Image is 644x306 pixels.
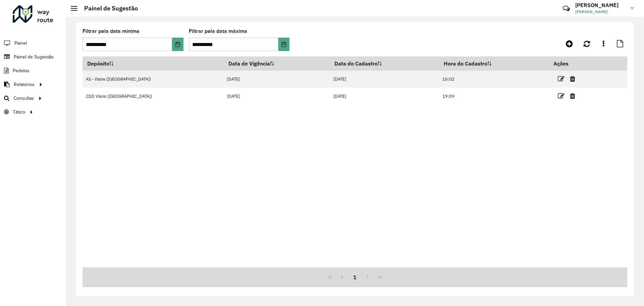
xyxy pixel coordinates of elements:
[330,56,439,71] th: Data do Cadastro
[224,71,330,88] td: [DATE]
[14,81,35,88] span: Relatórios
[83,71,224,88] td: AS - Viana ([GEOGRAPHIC_DATA])
[558,91,565,100] a: Editar
[224,56,330,71] th: Data de Vigência
[330,71,439,88] td: [DATE]
[13,95,34,102] span: Consultas
[14,53,54,60] span: Painel de Sugestão
[559,1,574,16] a: Contato Rápido
[83,27,140,35] label: Filtrar pela data mínima
[14,40,27,47] span: Painel
[330,88,439,105] td: [DATE]
[83,56,224,71] th: Depósito
[224,88,330,105] td: [DATE]
[13,67,30,74] span: Pedidos
[77,5,138,12] h2: Painel de Sugestão
[172,38,183,51] button: Choose Date
[13,108,25,116] span: Tático
[570,74,575,83] a: Excluir
[549,56,589,71] th: Ações
[439,88,549,105] td: 19:09
[278,38,289,51] button: Choose Date
[575,2,626,8] h3: [PERSON_NAME]
[575,9,626,15] span: [PERSON_NAME]
[570,91,575,100] a: Excluir
[83,88,224,105] td: CDD Viana ([GEOGRAPHIC_DATA])
[189,27,247,35] label: Filtrar pela data máxima
[558,74,565,83] a: Editar
[439,71,549,88] td: 16:02
[439,56,549,71] th: Hora do Cadastro
[348,271,361,283] button: 1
